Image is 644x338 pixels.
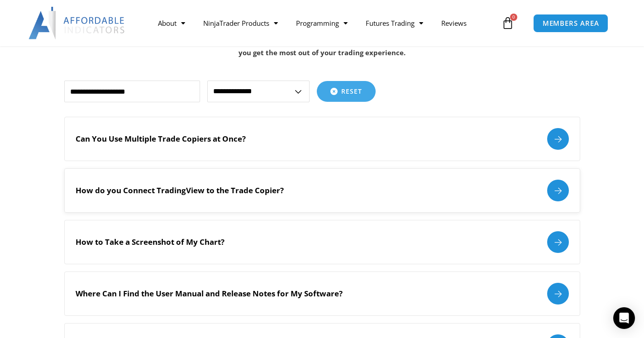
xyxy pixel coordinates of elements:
a: 0 [488,10,528,36]
span: Reset [341,88,362,95]
button: Reset [317,81,376,102]
h2: How to Take a Screenshot of My Chart? [76,237,224,247]
a: MEMBERS AREA [533,14,609,33]
a: Reviews [432,13,476,33]
a: How do you Connect TradingView to the Trade Copier? [64,168,580,213]
a: Can You Use Multiple Trade Copiers at Once? [64,117,580,161]
a: About [149,13,194,33]
nav: Menu [149,13,499,33]
a: How to Take a Screenshot of My Chart? [64,220,580,264]
h2: Can You Use Multiple Trade Copiers at Once? [76,134,246,144]
a: NinjaTrader Products [194,13,287,33]
a: Where Can I Find the User Manual and Release Notes for My Software? [64,271,580,316]
a: Programming [287,13,357,33]
span: MEMBERS AREA [543,20,599,27]
a: Futures Trading [357,13,432,33]
h2: How do you Connect TradingView to the Trade Copier? [76,186,284,195]
span: 0 [510,14,517,21]
img: LogoAI | Affordable Indicators – NinjaTrader [29,7,126,39]
div: Open Intercom Messenger [613,307,635,329]
h2: Where Can I Find the User Manual and Release Notes for My Software? [76,289,343,299]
